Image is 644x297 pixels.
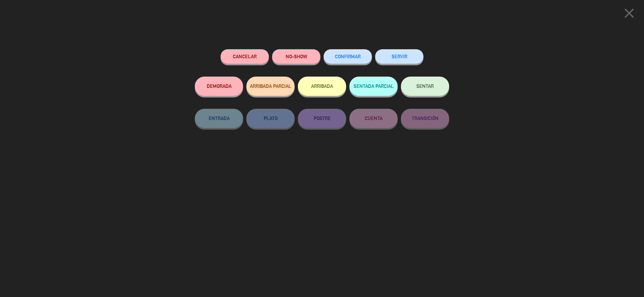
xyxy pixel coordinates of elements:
button: Cancelar [221,49,269,64]
button: PLATO [246,109,295,128]
button: close [619,5,639,24]
button: SERVIR [375,49,423,64]
i: close [621,5,637,21]
span: CONFIRMAR [335,54,361,59]
button: ENTRADA [195,109,243,128]
button: DEMORADA [195,77,243,96]
span: ARRIBADA PARCIAL [250,83,291,89]
button: SENTAR [401,77,449,96]
button: NO-SHOW [272,49,320,64]
button: TRANSICIÓN [401,109,449,128]
span: SENTAR [416,83,434,89]
button: ARRIBADA PARCIAL [246,77,295,96]
button: POSTRE [298,109,346,128]
button: ARRIBADA [298,77,346,96]
button: SENTADA PARCIAL [349,77,398,96]
button: CONFIRMAR [324,49,372,64]
button: CUENTA [349,109,398,128]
